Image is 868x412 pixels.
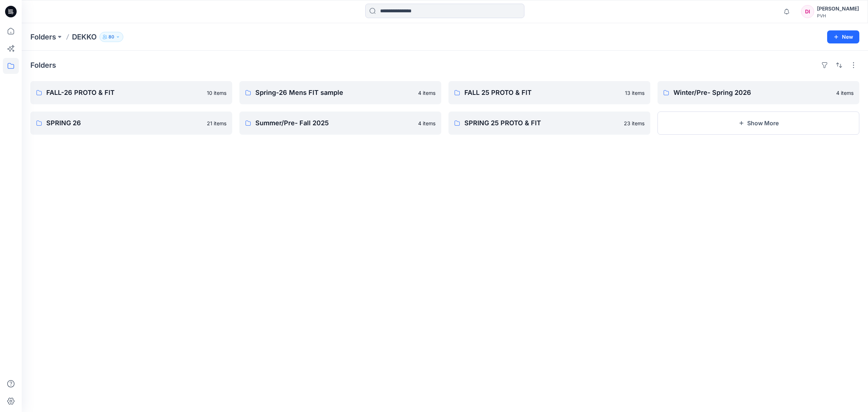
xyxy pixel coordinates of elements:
[836,89,854,97] p: 4 items
[30,81,232,104] a: FALL-26 PROTO & FIT10 items
[255,88,414,98] p: Spring-26 Mens FIT sample
[46,118,203,128] p: SPRING 26
[418,89,435,97] p: 4 items
[99,32,123,42] button: 80
[658,112,859,135] button: Show More
[207,119,226,127] p: 21 items
[30,112,232,135] a: SPRING 2621 items
[30,61,56,70] h4: Folders
[448,81,650,104] a: FALL 25 PROTO & FIT13 items
[239,112,441,135] a: Summer/Pre- Fall 20254 items
[72,32,97,42] p: DEKKO
[448,112,650,135] a: SPRING 25 PROTO & FIT23 items
[207,89,226,97] p: 10 items
[624,119,644,127] p: 23 items
[817,13,859,18] div: PVH
[109,33,114,41] p: 80
[255,118,414,128] p: Summer/Pre- Fall 2025
[418,119,435,127] p: 4 items
[658,81,859,104] a: Winter/Pre- Spring 20264 items
[827,30,859,43] button: New
[30,32,56,42] a: Folders
[801,5,814,18] div: DI
[673,88,832,98] p: Winter/Pre- Spring 2026
[464,118,620,128] p: SPRING 25 PROTO & FIT
[464,88,621,98] p: FALL 25 PROTO & FIT
[625,89,644,97] p: 13 items
[46,88,203,98] p: FALL-26 PROTO & FIT
[817,4,859,13] div: [PERSON_NAME]
[239,81,441,104] a: Spring-26 Mens FIT sample4 items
